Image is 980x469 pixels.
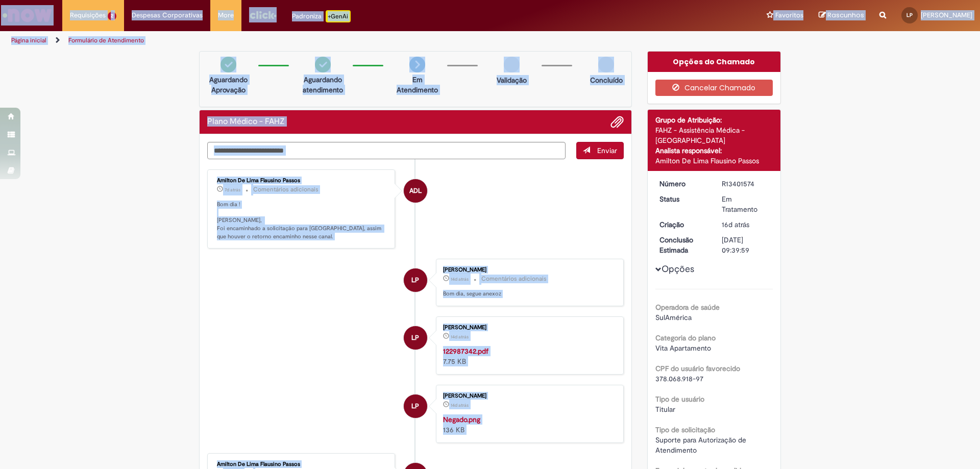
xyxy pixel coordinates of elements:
span: 16d atrás [722,220,749,229]
span: LP [906,12,913,18]
b: CPF do usuário favorecido [655,364,740,373]
div: [PERSON_NAME] [443,393,613,399]
b: Categoria do plano [655,333,716,342]
img: arrow-next.png [409,57,425,72]
span: Requisições [70,10,106,20]
span: 378.068.918-97 [655,374,703,383]
p: Em Atendimento [393,75,442,95]
img: ServiceNow [1,5,54,26]
span: 14d atrás [451,402,469,408]
a: 122987342.pdf [443,347,488,356]
ul: Trilhas de página [8,31,646,50]
img: check-circle-green.png [315,57,331,72]
span: LP [411,394,419,418]
dt: Número [652,179,715,189]
span: 14d atrás [451,276,469,282]
span: 2 [108,12,116,20]
a: Negado.png [443,415,480,424]
p: Bom dia ! [PERSON_NAME], Foi encaminhado a solicitação para [GEOGRAPHIC_DATA], assim que houver o... [217,201,387,241]
span: Favoritos [775,10,803,20]
p: Aguardando Aprovação [204,75,253,95]
b: Tipo de solicitação [655,425,715,434]
span: LP [411,268,419,292]
time: 21/08/2025 09:09:33 [225,187,240,193]
div: Padroniza [292,10,351,22]
span: More [218,10,234,20]
div: [PERSON_NAME] [443,267,613,273]
dt: Criação [652,219,715,230]
img: img-circle-grey.png [504,57,520,72]
div: Opções do Chamado [648,52,781,72]
a: Rascunhos [819,11,864,20]
span: ADL [409,179,422,203]
div: [DATE] 09:39:59 [722,235,769,255]
p: Aguardando atendimento [298,75,348,95]
div: Leonardo Mendes Pimenta [404,268,427,292]
a: Página inicial [11,36,46,44]
dt: Status [652,194,715,204]
div: 7.75 KB [443,346,613,366]
a: Formulário de Atendimento [68,36,144,44]
time: 14/08/2025 08:26:55 [451,402,469,408]
h2: Plano Médico - FAHZ Histórico de tíquete [207,117,285,127]
span: 14d atrás [451,334,469,340]
div: Analista responsável: [655,145,773,156]
div: Amilton De Lima Flausino Passos [404,179,427,203]
p: Bom dia, segue anexoz [443,290,613,298]
div: Amilton De Lima Flausino Passos [217,461,387,467]
img: click_logo_yellow_360x200.png [249,7,277,22]
div: Grupo de Atribuição: [655,115,773,125]
span: LP [411,326,419,350]
p: Validação [497,75,527,85]
div: Leonardo Mendes Pimenta [404,394,427,418]
span: Titular [655,405,675,414]
div: FAHZ - Assistência Médica - [GEOGRAPHIC_DATA] [655,125,773,145]
textarea: Digite sua mensagem aqui... [207,142,566,159]
button: Adicionar anexos [610,115,624,129]
p: Concluído [590,75,623,85]
span: 7d atrás [225,187,240,193]
span: [PERSON_NAME] [921,11,972,19]
div: Amilton De Lima Flausino Passos [655,156,773,166]
b: Tipo de usuário [655,394,704,404]
img: check-circle-green.png [220,57,236,72]
time: 14/08/2025 08:26:56 [451,334,469,340]
span: Enviar [597,146,617,155]
button: Cancelar Chamado [655,80,773,96]
div: [PERSON_NAME] [443,325,613,331]
div: 136 KB [443,414,613,435]
small: Comentários adicionais [481,275,547,283]
b: Operadora de saúde [655,303,720,312]
span: Vita Apartamento [655,343,711,353]
div: Em Tratamento [722,194,769,214]
img: img-circle-grey.png [598,57,614,72]
div: Leonardo Mendes Pimenta [404,326,427,350]
small: Comentários adicionais [253,185,318,194]
p: +GenAi [326,10,351,22]
div: 12/08/2025 09:39:56 [722,219,769,230]
time: 12/08/2025 09:39:56 [722,220,749,229]
button: Enviar [576,142,624,159]
time: 14/08/2025 08:27:05 [451,276,469,282]
div: R13401574 [722,179,769,189]
div: Amilton De Lima Flausino Passos [217,178,387,184]
dt: Conclusão Estimada [652,235,715,255]
span: Suporte para Autorização de Atendimento [655,435,748,455]
span: Rascunhos [827,10,864,20]
span: Despesas Corporativas [132,10,203,20]
span: SulAmérica [655,313,692,322]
